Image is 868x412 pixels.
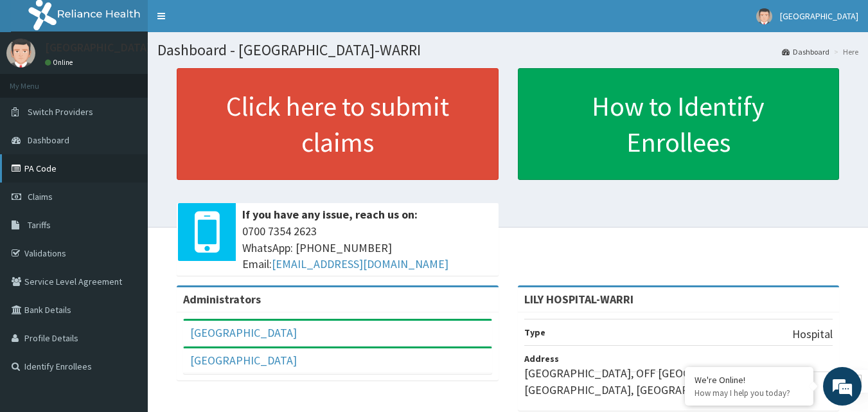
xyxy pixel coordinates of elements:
[524,353,559,364] b: Address
[211,6,242,37] div: Minimize live chat window
[518,68,840,180] a: How to Identify Enrollees
[75,124,177,254] span: We're online!
[831,46,858,57] li: Here
[524,327,545,338] b: Type
[242,223,492,273] span: 0700 7354 2623 WhatsApp: [PHONE_NUMBER] Email:
[45,58,76,67] a: Online
[28,191,53,202] span: Claims
[6,39,35,67] img: User Image
[190,353,297,368] a: [GEOGRAPHIC_DATA]
[157,42,858,58] h1: Dashboard - [GEOGRAPHIC_DATA]-WARRI
[28,106,93,118] span: Switch Providers
[67,72,216,89] div: Chat with us now
[183,292,261,307] b: Administrators
[695,374,804,386] div: We're Online!
[242,207,418,222] b: If you have any issue, reach us on:
[28,219,51,231] span: Tariffs
[756,8,772,24] img: User Image
[190,325,297,340] a: [GEOGRAPHIC_DATA]
[792,326,833,343] p: Hospital
[45,42,151,53] p: [GEOGRAPHIC_DATA]
[28,134,69,146] span: Dashboard
[272,256,448,271] a: [EMAIL_ADDRESS][DOMAIN_NAME]
[177,68,499,180] a: Click here to submit claims
[6,275,245,320] textarea: Type your message and hit 'Enter'
[782,46,829,57] a: Dashboard
[524,365,833,398] p: [GEOGRAPHIC_DATA], OFF [GEOGRAPHIC_DATA] OFF [GEOGRAPHIC_DATA], [GEOGRAPHIC_DATA]
[24,64,52,96] img: d_794563401_company_1708531726252_794563401
[780,10,858,22] span: [GEOGRAPHIC_DATA]
[695,388,804,399] p: How may I help you today?
[524,292,633,307] strong: LILY HOSPITAL-WARRI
